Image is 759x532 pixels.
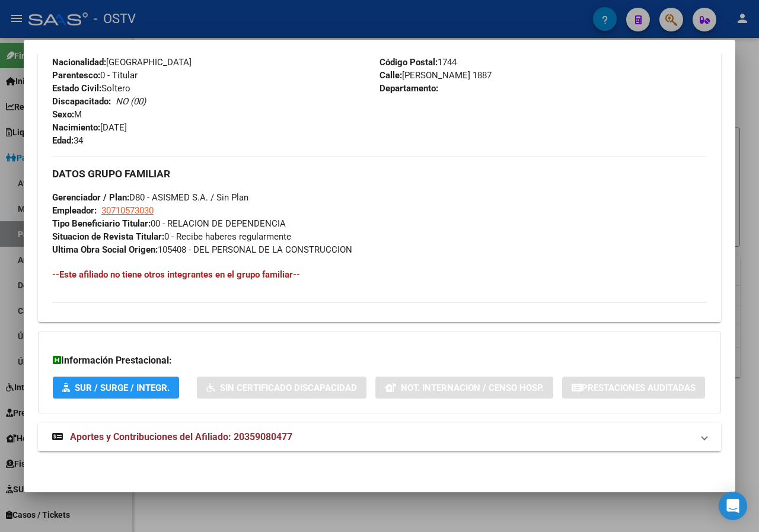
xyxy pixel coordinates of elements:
[52,231,164,242] strong: Situacion de Revista Titular:
[379,70,402,81] strong: Calle:
[52,244,158,255] strong: Ultima Obra Social Origen:
[375,377,553,399] button: Not. Internacion / Censo Hosp.
[52,218,286,229] span: 00 - RELACION DE DEPENDENCIA
[379,83,438,94] strong: Departamento:
[116,96,146,107] i: NO (00)
[52,57,192,68] span: [GEOGRAPHIC_DATA]
[53,377,179,399] button: SUR / SURGE / INTEGR.
[582,383,696,393] span: Prestaciones Auditadas
[52,83,101,94] strong: Estado Civil:
[52,218,151,229] strong: Tipo Beneficiario Titular:
[52,244,352,255] span: 105408 - DEL PERSONAL DE LA CONSTRUCCION
[52,192,248,203] span: D80 - ASISMED S.A. / Sin Plan
[52,135,83,146] span: 34
[52,122,100,133] strong: Nacimiento:
[53,353,706,368] h3: Información Prestacional:
[52,231,291,242] span: 0 - Recibe haberes regularmente
[379,44,457,55] span: MORENO
[562,377,705,399] button: Prestaciones Auditadas
[379,57,457,68] span: 1744
[52,70,100,81] strong: Parentesco:
[52,122,127,133] span: [DATE]
[52,268,707,281] h4: --Este afiliado no tiene otros integrantes en el grupo familiar--
[52,70,138,81] span: 0 - Titular
[52,109,82,120] span: M
[52,44,243,55] span: DU - DOCUMENTO UNICO 35908047
[379,44,420,55] strong: Localidad:
[197,377,366,399] button: Sin Certificado Discapacidad
[52,192,129,203] strong: Gerenciador / Plan:
[52,57,106,68] strong: Nacionalidad:
[52,205,97,216] strong: Empleador:
[52,44,100,55] strong: Documento:
[401,383,544,393] span: Not. Internacion / Censo Hosp.
[52,135,74,146] strong: Edad:
[38,423,721,451] mat-expansion-panel-header: Aportes y Contribuciones del Afiliado: 20359080477
[379,57,438,68] strong: Código Postal:
[75,383,170,393] span: SUR / SURGE / INTEGR.
[719,492,747,520] div: Open Intercom Messenger
[52,96,111,107] strong: Discapacitado:
[101,205,154,216] span: 30710573030
[52,83,130,94] span: Soltero
[52,109,74,120] strong: Sexo:
[379,70,492,81] span: [PERSON_NAME] 1887
[70,431,292,442] span: Aportes y Contribuciones del Afiliado: 20359080477
[52,167,707,180] h3: DATOS GRUPO FAMILIAR
[220,383,357,393] span: Sin Certificado Discapacidad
